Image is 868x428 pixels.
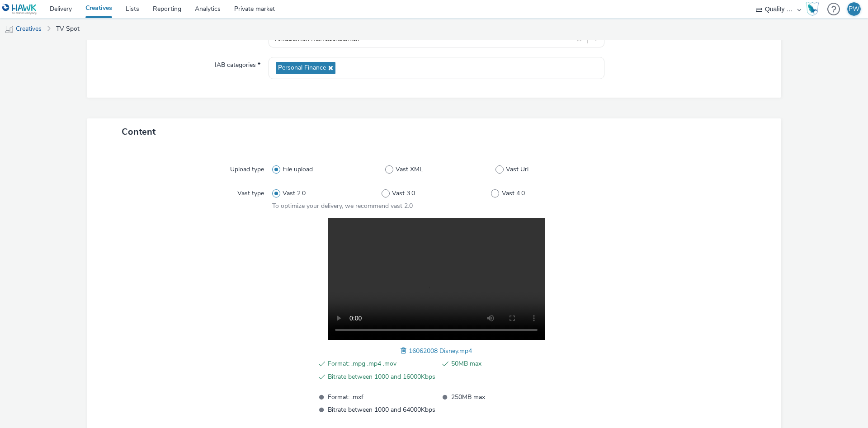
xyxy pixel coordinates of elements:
img: undefined Logo [2,4,37,15]
span: To optimize your delivery, we recommend vast 2.0 [272,202,413,210]
img: mobile [5,25,14,34]
span: Format: .mxf [328,392,435,402]
a: TV Spot [52,18,84,40]
div: PW [849,2,859,16]
span: Bitrate between 1000 and 64000Kbps [328,404,435,415]
span: 16062008 Disney.mp4 [409,347,472,355]
span: File upload [283,165,313,174]
span: Vast 4.0 [502,189,525,198]
span: Vast 2.0 [283,189,306,198]
label: Upload type [226,161,268,174]
span: Format: .mpg .mp4 .mov [328,358,435,369]
span: Bitrate between 1000 and 16000Kbps [328,372,435,382]
span: Vast 3.0 [392,189,415,198]
label: Vast type [234,185,268,198]
span: Vast Url [506,165,528,174]
span: Vast XML [396,165,423,174]
a: Hawk Academy [806,2,823,16]
span: Personal Finance [278,64,326,72]
label: IAB categories * [211,57,264,70]
span: 50MB max [451,358,559,369]
span: Content [122,126,156,138]
img: Hawk Academy [806,2,819,16]
span: 250MB max [451,392,559,402]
